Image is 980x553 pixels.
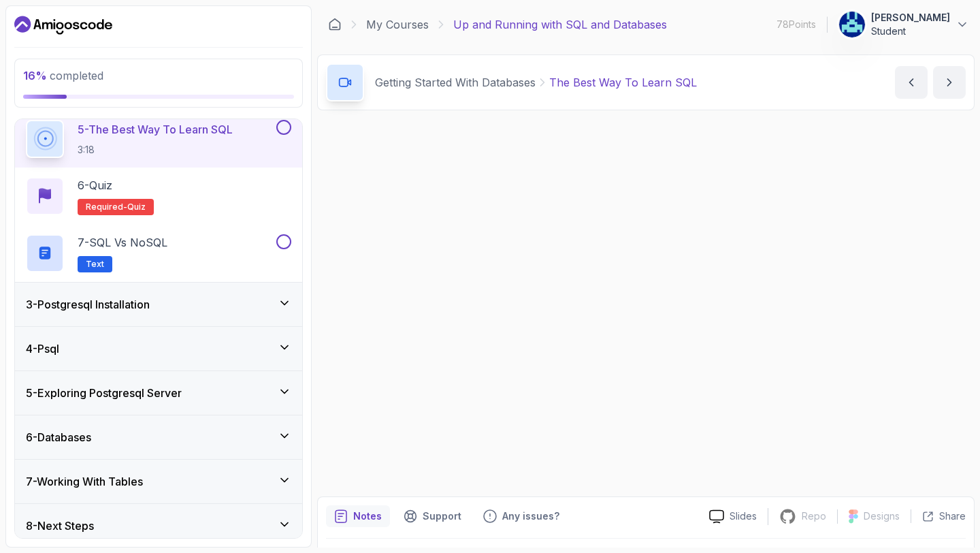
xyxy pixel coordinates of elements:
[328,18,342,31] a: Dashboard
[26,385,182,401] h3: 5 - Exploring Postgresql Server
[26,120,291,158] button: 5-The Best Way To Learn SQL3:18
[502,509,559,523] p: Any issues?
[26,473,143,490] h3: 7 - Working With Tables
[864,509,900,523] p: Designs
[911,509,966,523] button: Share
[26,341,59,357] h3: 4 - Psql
[366,16,429,33] a: My Courses
[15,371,302,415] button: 5-Exploring Postgresql Server
[15,460,302,503] button: 7-Working With Tables
[23,69,103,82] span: completed
[895,66,928,99] button: previous content
[353,509,382,523] p: Notes
[777,18,816,31] p: 78 Points
[802,509,826,523] p: Repo
[549,74,697,91] p: The Best Way To Learn SQL
[838,11,969,38] button: user profile image[PERSON_NAME]Student
[78,234,167,251] p: 7 - SQL vs NoSQL
[871,11,950,25] p: [PERSON_NAME]
[86,202,127,212] span: Required-
[26,518,94,534] h3: 8 - Next Steps
[78,177,112,193] p: 6 - Quiz
[15,327,302,370] button: 4-Psql
[395,505,470,527] button: Support button
[26,177,291,215] button: 6-QuizRequired-quiz
[78,143,233,157] p: 3:18
[26,296,150,313] h3: 3 - Postgresql Installation
[15,504,302,548] button: 8-Next Steps
[730,509,757,523] p: Slides
[933,66,966,99] button: next content
[127,202,146,212] span: quiz
[78,121,233,138] p: 5 - The Best Way To Learn SQL
[26,429,91,445] h3: 6 - Databases
[839,12,865,37] img: user profile image
[86,259,104,270] span: Text
[453,16,667,33] p: Up and Running with SQL and Databases
[326,505,390,527] button: notes button
[15,415,302,459] button: 6-Databases
[26,234,291,272] button: 7-SQL vs NoSQLText
[23,69,47,82] span: 16 %
[14,14,112,36] a: Dashboard
[423,509,461,523] p: Support
[15,283,302,326] button: 3-Postgresql Installation
[939,509,966,523] p: Share
[871,25,950,38] p: Student
[475,505,568,527] button: Feedback button
[375,74,536,91] p: Getting Started With Databases
[698,509,768,524] a: Slides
